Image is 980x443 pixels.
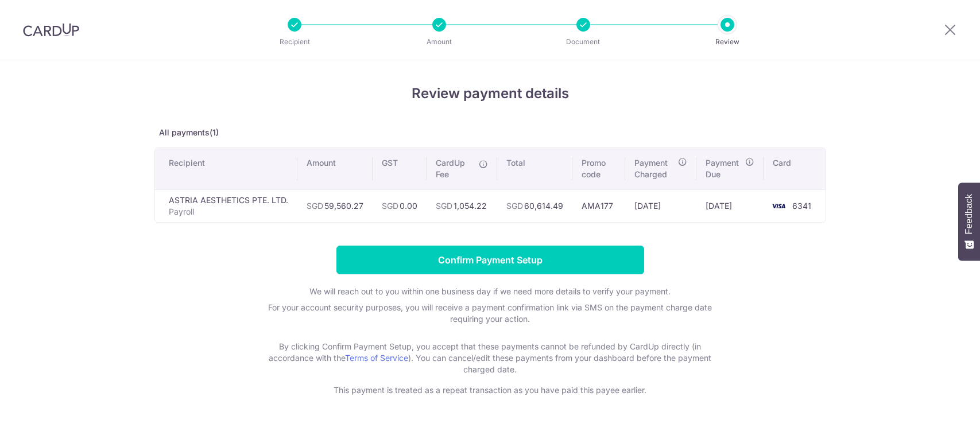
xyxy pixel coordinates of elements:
th: Card [764,148,825,189]
span: SGD [506,201,523,211]
th: Promo code [572,148,625,189]
span: 6341 [792,201,811,211]
h4: Review payment details [154,83,826,104]
span: SGD [307,201,323,211]
th: Total [497,148,572,189]
td: AMA177 [572,189,625,222]
span: Payment Due [706,157,742,180]
p: For your account security purposes, you will receive a payment confirmation link via SMS on the p... [261,302,720,336]
p: All payments(1) [154,127,826,138]
img: CardUp [23,23,79,37]
p: This payment is treated as a repeat transaction as you have paid this payee earlier. [261,384,720,396]
th: Amount [297,148,373,189]
span: SGD [382,201,398,211]
td: 60,614.49 [497,189,572,222]
p: Review [685,36,770,48]
iframe: Opens a widget where you can find more information [907,409,969,437]
p: Amount [397,36,482,48]
span: Feedback [964,194,974,234]
span: Payment Charged [634,157,675,180]
span: SGD [436,201,452,211]
td: 1,054.22 [427,189,498,222]
p: By clicking Confirm Payment Setup, you accept that these payments cannot be refunded by CardUp di... [261,341,720,375]
button: Feedback - Show survey [958,182,980,261]
span: CardUp Fee [436,157,474,180]
a: Terms of Service [345,353,408,363]
td: ASTRIA AESTHETICS PTE. LTD. [155,189,297,222]
td: 59,560.27 [297,189,373,222]
p: Document [541,36,626,48]
th: GST [373,148,427,189]
td: [DATE] [625,189,696,222]
td: 0.00 [373,189,427,222]
input: Confirm Payment Setup [336,246,644,274]
p: Recipient [252,36,337,48]
td: [DATE] [696,189,764,222]
th: Recipient [155,148,297,189]
p: Payroll [169,206,288,217]
p: We will reach out to you within one business day if we need more details to verify your payment. [261,286,720,297]
img: <span class="translation_missing" title="translation missing: en.account_steps.new_confirm_form.b... [767,199,790,213]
